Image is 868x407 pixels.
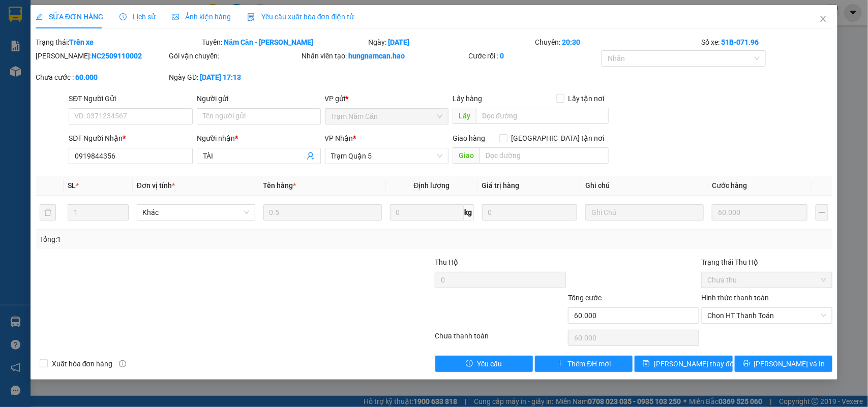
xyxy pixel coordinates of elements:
span: Tổng cước [568,294,602,302]
span: Tên hàng [263,181,296,190]
span: exclamation-circle [466,360,473,368]
img: logo.jpg [13,13,64,64]
div: Số xe: [700,37,833,48]
span: Thêm ĐH mới [568,358,611,369]
span: picture [172,13,179,20]
span: Ảnh kiện hàng [172,13,231,21]
span: user-add [307,152,315,160]
span: Giao hàng [453,134,485,142]
div: Người nhận [197,133,321,144]
b: 51B-071.96 [721,38,759,46]
b: 20:30 [562,38,580,46]
div: SĐT Người Gửi [69,93,193,104]
span: Yêu cầu xuất hóa đơn điện tử [247,13,354,21]
span: Lấy hàng [453,95,482,103]
span: [PERSON_NAME] thay đổi [654,358,735,369]
span: edit [36,13,43,20]
div: Ngày: [368,37,534,48]
b: hungnamcan.hao [349,52,405,60]
span: Cước hàng [712,181,747,190]
b: Năm Căn - [PERSON_NAME] [224,38,313,46]
div: Trạng thái Thu Hộ [701,257,832,268]
span: SỬA ĐƠN HÀNG [36,13,103,21]
input: 0 [482,204,578,221]
span: plus [557,360,564,368]
button: printer[PERSON_NAME] và In [735,356,832,372]
input: 0 [712,204,807,221]
b: [DATE] 17:13 [200,73,241,81]
b: 0 [500,52,504,60]
div: Chuyến: [534,37,700,48]
div: SĐT Người Nhận [69,133,193,144]
span: Chọn HT Thanh Toán [707,308,826,323]
div: Cước rồi : [468,50,600,61]
span: Giao [453,147,480,164]
div: Chưa thanh toán [434,330,567,348]
span: SL [68,181,76,190]
span: Đơn vị tính [137,181,175,190]
span: kg [464,204,474,221]
div: Tuyến: [201,37,367,48]
span: Giá trị hàng [482,181,520,190]
div: Tổng: 1 [40,234,336,245]
b: [DATE] [388,38,410,46]
span: save [643,360,650,368]
span: clock-circle [119,13,127,20]
img: icon [247,13,255,21]
input: Dọc đường [476,108,609,124]
b: NC2509110002 [92,52,142,60]
span: printer [743,360,750,368]
span: Lấy tận nơi [564,93,609,104]
div: VP gửi [325,93,449,104]
input: Dọc đường [480,147,609,164]
span: Khác [143,205,249,220]
input: Ghi Chú [585,204,704,221]
span: Thu Hộ [435,258,458,266]
input: VD: Bàn, Ghế [263,204,382,221]
div: Ngày GD: [169,72,300,83]
div: Gói vận chuyển: [169,50,300,61]
span: Lấy [453,108,476,124]
span: info-circle [119,360,126,367]
b: Trên xe [69,38,94,46]
span: Lịch sử [119,13,156,21]
span: Trạm Quận 5 [331,148,443,164]
li: 26 Phó Cơ Điều, Phường 12 [95,25,425,38]
div: Nhân viên tạo: [302,50,466,61]
button: delete [40,204,56,221]
button: Close [809,5,837,34]
th: Ghi chú [581,176,708,196]
li: Hotline: 02839552959 [95,38,425,50]
button: exclamation-circleYêu cầu [435,356,533,372]
span: Xuất hóa đơn hàng [48,358,117,369]
button: save[PERSON_NAME] thay đổi [635,356,732,372]
button: plus [816,204,828,221]
span: Yêu cầu [477,358,502,369]
span: Định lượng [414,181,450,190]
div: Chưa cước : [36,72,167,83]
span: VP Nhận [325,134,353,142]
button: plusThêm ĐH mới [535,356,633,372]
label: Hình thức thanh toán [701,294,769,302]
span: [GEOGRAPHIC_DATA] tận nơi [507,133,609,144]
span: Trạm Năm Căn [331,109,443,124]
b: 60.000 [75,73,98,81]
span: close [819,15,827,23]
b: GỬI : Trạm Quận 5 [13,74,128,90]
div: Trạng thái: [35,37,201,48]
span: [PERSON_NAME] và In [754,358,825,369]
div: [PERSON_NAME]: [36,50,167,61]
div: Người gửi [197,93,321,104]
span: Chưa thu [707,272,826,288]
